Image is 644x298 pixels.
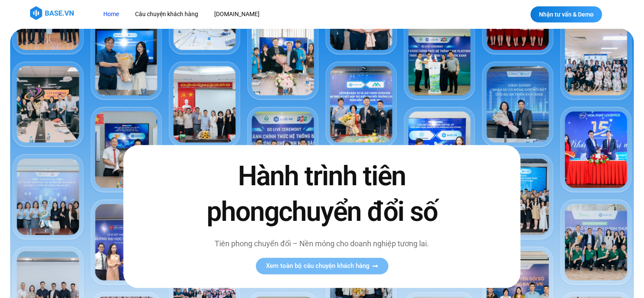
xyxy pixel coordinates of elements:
[97,6,389,22] nav: Menu
[539,11,594,17] span: Nhận tư vấn & Demo
[129,6,205,22] a: Câu chuyện khách hàng
[256,258,388,274] a: Xem toàn bộ câu chuyện khách hàng
[279,196,437,228] span: chuyển đổi số
[266,263,370,269] span: Xem toàn bộ câu chuyện khách hàng
[531,6,602,22] a: Nhận tư vấn & Demo
[208,6,266,22] a: [DOMAIN_NAME]
[188,238,455,249] p: Tiên phong chuyển đổi – Nền móng cho doanh nghiệp tương lai.
[188,159,455,229] h2: Hành trình tiên phong
[97,6,125,22] a: Home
